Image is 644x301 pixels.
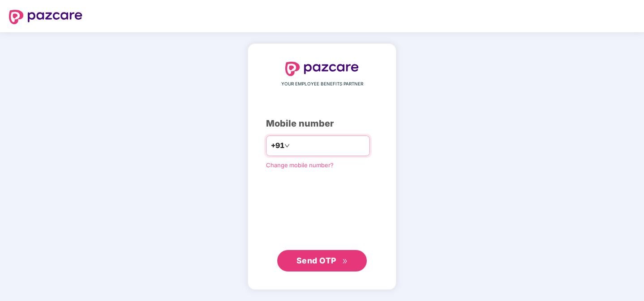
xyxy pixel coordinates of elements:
button: Send OTPdouble-right [277,250,367,271]
span: Send OTP [296,256,336,265]
span: double-right [342,259,348,264]
img: logo [285,62,359,76]
span: down [284,143,290,148]
span: +91 [271,140,284,151]
img: logo [9,10,82,24]
span: YOUR EMPLOYEE BENEFITS PARTNER [281,81,363,88]
a: Change mobile number? [266,161,334,169]
div: Mobile number [266,117,378,131]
